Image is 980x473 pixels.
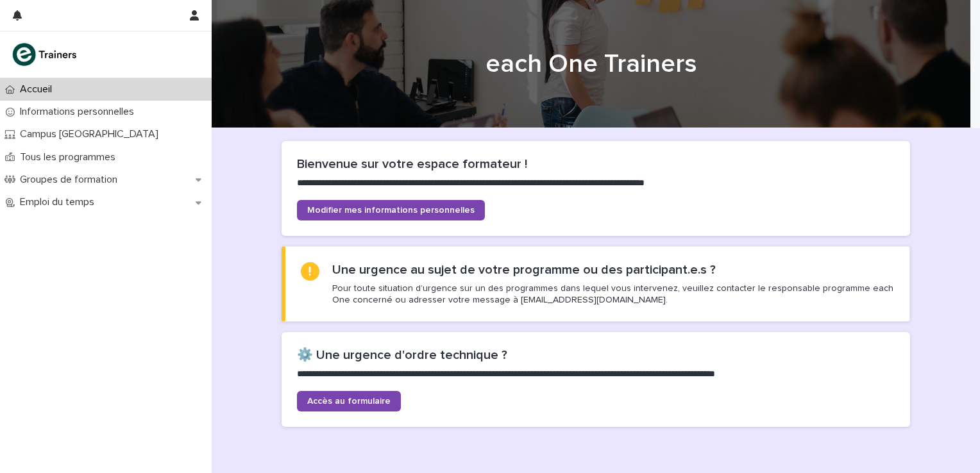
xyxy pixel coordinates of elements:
[297,391,401,411] a: Accès au formulaire
[332,283,894,306] p: Pour toute situation d’urgence sur un des programmes dans lequel vous intervenez, veuillez contac...
[307,397,391,406] span: Accès au formulaire
[10,42,81,67] img: K0CqGN7SDeD6s4JG8KQk
[297,347,895,363] h2: ⚙️ Une urgence d'ordre technique ?
[15,151,126,163] p: Tous les programmes
[15,174,128,186] p: Groupes de formation
[297,200,485,220] a: Modifier mes informations personnelles
[15,128,169,140] p: Campus [GEOGRAPHIC_DATA]
[276,49,905,79] h1: each One Trainers
[15,196,105,208] p: Emploi du temps
[307,206,475,215] span: Modifier mes informations personnelles
[332,262,716,278] h2: Une urgence au sujet de votre programme ou des participant.e.s ?
[15,83,62,95] p: Accueil
[297,156,895,172] h2: Bienvenue sur votre espace formateur !
[15,106,144,118] p: Informations personnelles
